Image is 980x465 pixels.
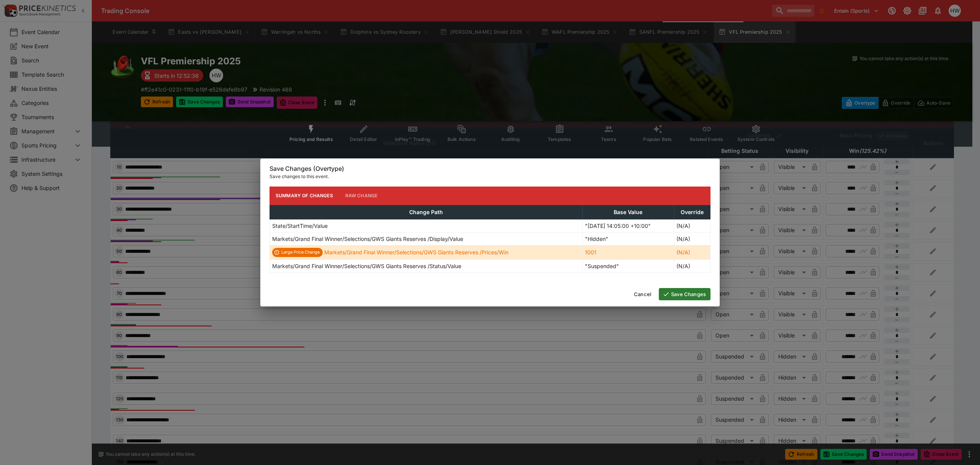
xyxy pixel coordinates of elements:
[629,288,656,300] button: Cancel
[269,187,339,205] button: Summary of Changes
[269,173,710,180] p: Save changes to this event.
[582,205,674,219] th: Base Value
[269,165,710,173] h6: Save Changes (Overtype)
[324,248,508,256] p: Markets/Grand Final Winner/Selections/GWS Giants Reserves /Prices/Win
[582,245,674,259] td: 1001
[674,259,710,272] td: (N/A)
[278,249,323,255] span: Large Price Change
[659,288,710,300] button: Save Changes
[339,187,384,205] button: Raw Change
[674,219,710,232] td: (N/A)
[582,232,674,245] td: "Hidden"
[272,222,328,230] p: State/StartTime/Value
[272,235,463,243] p: Markets/Grand Final Winner/Selections/GWS Giants Reserves /Display/Value
[582,219,674,232] td: "[DATE] 14:05:00 +10:00"
[270,205,583,219] th: Change Path
[674,245,710,259] td: (N/A)
[582,259,674,272] td: "Suspended"
[272,262,461,270] p: Markets/Grand Final Winner/Selections/GWS Giants Reserves /Status/Value
[674,232,710,245] td: (N/A)
[674,205,710,219] th: Override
